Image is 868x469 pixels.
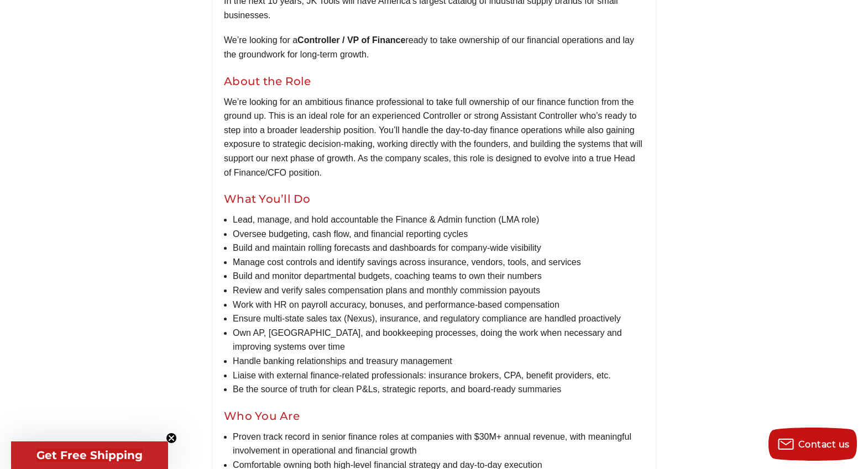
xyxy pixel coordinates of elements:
[233,354,644,368] li: Handle banking relationships and treasury management
[233,283,644,298] li: Review and verify sales compensation plans and monthly commission payouts
[233,227,644,241] li: Oversee budgeting, cash flow, and financial reporting cycles
[233,382,644,397] li: Be the source of truth for clean P&Ls, strategic reports, and board-ready summaries
[233,255,644,270] li: Manage cost controls and identify savings across insurance, vendors, tools, and services
[233,269,644,283] li: Build and monitor departmental budgets, coaching teams to own their numbers
[297,35,405,45] b: Controller / VP of Finance
[233,213,644,227] li: Lead, manage, and hold accountable the Finance & Admin function (LMA role)
[166,433,177,444] button: Close teaser
[233,368,644,383] li: Liaise with external finance-related professionals: insurance brokers, CPA, benefit providers, etc.
[233,298,644,312] li: Work with HR on payroll accuracy, bonuses, and performance-based compensation
[224,73,644,89] h2: About the Role
[36,449,143,462] span: Get Free Shipping
[233,326,644,354] li: Own AP, [GEOGRAPHIC_DATA], and bookkeeping processes, doing the work when necessary and improving...
[798,439,850,450] span: Contact us
[233,430,644,458] li: Proven track record in senior finance roles at companies with $30M+ annual revenue, with meaningf...
[224,191,644,207] h2: What You’ll Do
[233,312,644,326] li: Ensure multi-state sales tax (Nexus), insurance, and regulatory compliance are handled proactively
[11,441,168,469] div: Get Free ShippingClose teaser
[224,95,644,180] p: We’re looking for an ambitious finance professional to take full ownership of our finance functio...
[224,33,644,61] p: We’re looking for a ready to take ownership of our financial operations and lay the groundwork fo...
[233,241,644,255] li: Build and maintain rolling forecasts and dashboards for company-wide visibility
[224,408,644,424] h2: Who You Are
[768,428,857,461] button: Contact us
